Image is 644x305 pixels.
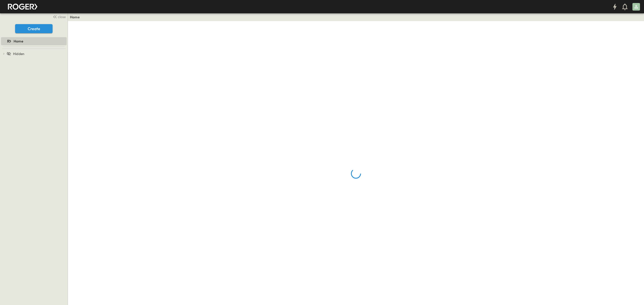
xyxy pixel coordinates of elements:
nav: breadcrumbs [70,15,83,20]
button: close [51,13,67,20]
span: close [58,14,66,19]
a: Home [1,38,66,45]
button: Create [15,24,53,33]
span: Hidden [13,51,24,56]
a: Home [70,15,80,20]
span: Home [14,39,23,44]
